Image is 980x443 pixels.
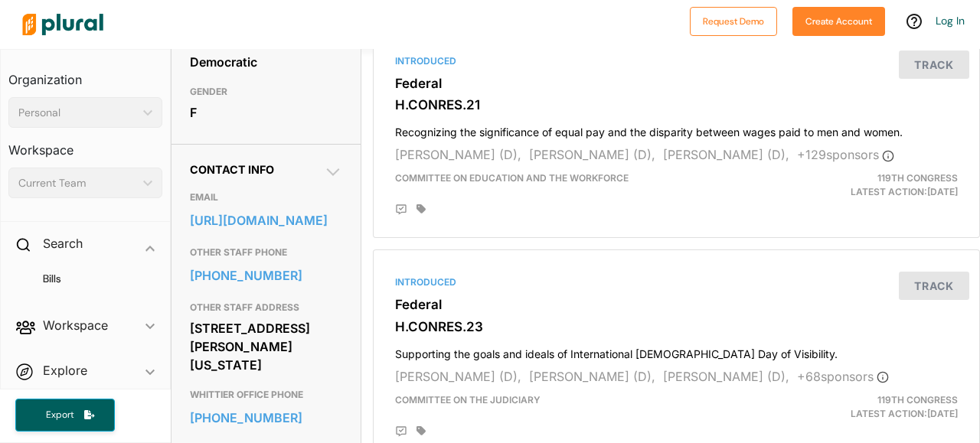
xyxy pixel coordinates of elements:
a: Request Demo [690,12,777,28]
span: Committee on the Judiciary [395,394,541,406]
span: + 129 sponsor s [797,147,894,162]
span: Contact Info [190,163,274,176]
a: Bills [24,272,155,286]
div: Introduced [395,54,958,68]
span: [PERSON_NAME] (D), [395,147,521,162]
h3: WHITTIER OFFICE PHONE [190,386,342,404]
h3: Federal [395,297,958,312]
span: [PERSON_NAME] (D), [395,369,521,384]
h3: OTHER STAFF PHONE [190,243,342,262]
h3: H.CONRES.21 [395,97,958,112]
div: Introduced [395,275,958,289]
div: Personal [18,105,137,121]
span: [PERSON_NAME] (D), [529,147,655,162]
span: 119th Congress [877,394,958,406]
a: [URL][DOMAIN_NAME] [190,209,342,232]
a: [PHONE_NUMBER] [190,264,342,287]
div: Latest Action: [DATE] [774,393,969,421]
div: Latest Action: [DATE] [774,171,969,199]
h3: OTHER STAFF ADDRESS [190,298,342,317]
span: 119th Congress [877,172,958,184]
h2: Search [43,235,83,252]
h3: Federal [395,76,958,91]
h4: Recognizing the significance of equal pay and the disparity between wages paid to men and women. [395,119,958,139]
div: [STREET_ADDRESS][PERSON_NAME][US_STATE] [190,317,342,376]
span: + 68 sponsor s [797,369,889,384]
div: Current Team [18,175,137,191]
span: Committee on Education and the Workforce [395,172,629,184]
a: Create Account [792,12,885,28]
button: Track [899,272,969,300]
div: F [190,101,342,124]
button: Track [899,50,969,79]
span: [PERSON_NAME] (D), [529,369,655,384]
h3: Organization [8,57,162,91]
a: Log In [936,14,965,28]
span: [PERSON_NAME] (D), [663,147,789,162]
button: Export [15,399,115,432]
h3: H.CONRES.23 [395,319,958,334]
h3: GENDER [190,83,342,101]
div: Add tags [416,425,426,436]
h3: EMAIL [190,188,342,207]
div: Add tags [416,204,426,214]
h4: Supporting the goals and ideals of International [DEMOGRAPHIC_DATA] Day of Visibility. [395,340,958,361]
h3: Workspace [8,128,162,161]
div: Add Position Statement [395,204,407,216]
div: Democratic [190,50,342,73]
button: Request Demo [690,7,777,36]
span: Export [35,409,84,422]
button: Create Account [792,7,885,36]
a: [PHONE_NUMBER] [190,406,342,429]
span: [PERSON_NAME] (D), [663,369,789,384]
div: Add Position Statement [395,425,407,438]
